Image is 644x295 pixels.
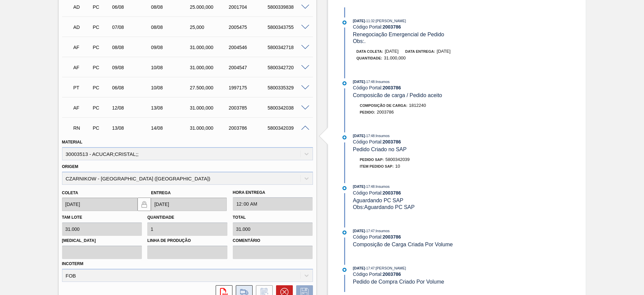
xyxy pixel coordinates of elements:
[110,125,154,131] div: 13/08/2025
[405,49,435,53] span: Data entrega:
[357,49,383,53] span: Data coleta:
[110,4,154,10] div: 06/08/2025
[73,25,90,30] p: AD
[91,4,111,10] div: Pedido de Compra
[266,45,310,50] div: 5800342718
[110,105,154,111] div: 12/08/2025
[365,266,375,270] span: - 17:47
[365,229,375,233] span: - 17:47
[385,157,410,162] span: 5800342039
[365,80,375,84] span: - 17:48
[266,125,310,131] div: 5800342039
[353,242,453,247] span: Composição de Carga Criada Por Volume
[365,19,375,23] span: - 11:32
[342,186,346,190] img: atual
[73,65,90,70] p: AF
[188,25,232,30] div: 25,000
[353,146,407,152] span: Pedido Criado no SAP
[353,139,512,144] div: Código Portal:
[266,25,310,30] div: 5800343755
[72,40,92,55] div: Aguardando Faturamento
[353,190,512,196] div: Código Portal:
[149,45,193,50] div: 09/08/2025
[151,198,227,211] input: dd/mm/yyyy
[360,103,408,108] span: Composição de Carga :
[353,24,512,30] div: Código Portal:
[266,4,310,10] div: 5800339838
[383,85,401,90] strong: 2003786
[377,110,394,115] span: 2003786
[149,85,193,90] div: 10/08/2025
[360,158,384,162] span: Pedido SAP:
[73,4,90,10] p: AD
[357,56,382,60] span: Quantidade :
[188,105,232,111] div: 31.000,000
[360,110,375,114] span: Pedido :
[62,261,84,266] label: Incoterm
[375,134,390,138] span: : Insumos
[62,140,83,144] label: Material
[266,85,310,90] div: 5800335329
[375,19,406,23] span: : [PERSON_NAME]
[353,266,365,270] span: [DATE]
[342,135,346,139] img: atual
[353,234,512,240] div: Código Portal:
[353,184,365,188] span: [DATE]
[227,4,271,10] div: 2001704
[360,164,394,168] span: Item pedido SAP:
[110,65,154,70] div: 09/08/2025
[72,20,92,35] div: Aguardando Descarga
[353,271,512,277] div: Código Portal:
[353,134,365,138] span: [DATE]
[91,105,111,111] div: Pedido de Compra
[149,105,193,111] div: 13/08/2025
[110,25,154,30] div: 07/08/2025
[383,234,401,240] strong: 2003786
[73,125,90,131] p: RN
[353,38,366,44] span: Obs: .
[73,105,90,111] p: AF
[227,85,271,90] div: 1997175
[188,125,232,131] div: 31.000,000
[227,65,271,70] div: 2004547
[62,215,82,220] label: Tam lote
[110,45,154,50] div: 08/08/2025
[73,45,90,50] p: AF
[383,24,401,30] strong: 2003786
[227,125,271,131] div: 2003786
[227,105,271,111] div: 2003785
[353,80,365,84] span: [DATE]
[91,25,111,30] div: Pedido de Compra
[151,191,171,195] label: Entrega
[353,92,442,98] span: Composicão de carga / Pedido aceito
[62,164,78,169] label: Origem
[342,268,346,272] img: atual
[233,215,246,220] label: Total
[110,85,154,90] div: 06/08/2025
[227,45,271,50] div: 2004546
[365,134,375,138] span: - 17:48
[375,229,390,233] span: : Insumos
[342,81,346,85] img: atual
[188,45,232,50] div: 31.000,000
[188,65,232,70] div: 31.000,000
[149,125,193,131] div: 14/08/2025
[91,45,111,50] div: Pedido de Compra
[409,103,426,108] span: 1812240
[266,65,310,70] div: 5800342720
[342,20,346,25] img: atual
[375,266,406,270] span: : [PERSON_NAME]
[72,100,92,115] div: Aguardando Faturamento
[395,164,400,169] span: 10
[188,4,232,10] div: 25.000,000
[72,60,92,75] div: Aguardando Faturamento
[375,184,390,188] span: : Insumos
[72,121,92,135] div: Em renegociação
[62,191,78,195] label: Coleta
[353,32,444,37] span: Renegociação Emergencial de Pedido
[138,198,151,211] button: locked
[383,271,401,277] strong: 2003786
[149,25,193,30] div: 08/08/2025
[149,4,193,10] div: 08/08/2025
[72,80,92,95] div: Pedido em Trânsito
